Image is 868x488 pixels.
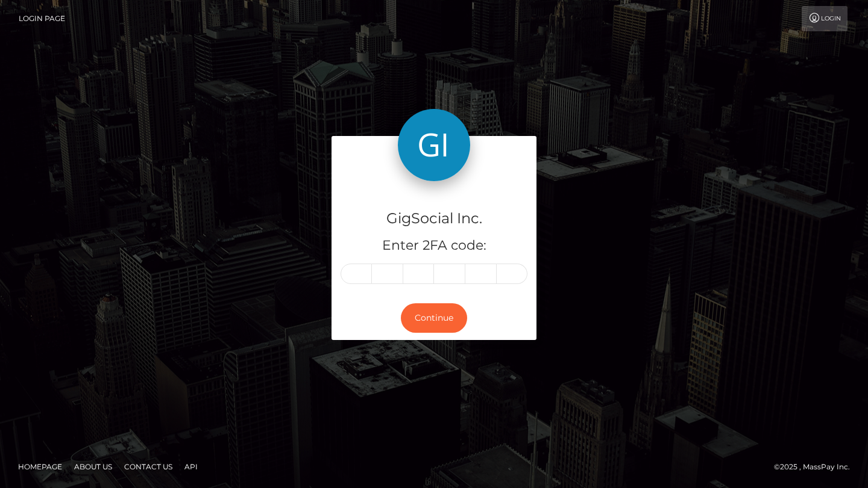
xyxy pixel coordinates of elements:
img: GigSocial Inc. [398,109,470,181]
a: Login Page [19,6,65,31]
a: API [180,457,203,476]
a: About Us [69,457,117,476]
a: Contact Us [119,457,177,476]
div: © 2025 , MassPay Inc. [774,460,859,474]
a: Homepage [13,457,67,476]
h5: Enter 2FA code: [341,236,527,255]
button: Continue [401,303,467,333]
a: Login [802,6,848,31]
h4: GigSocial Inc. [341,208,527,229]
